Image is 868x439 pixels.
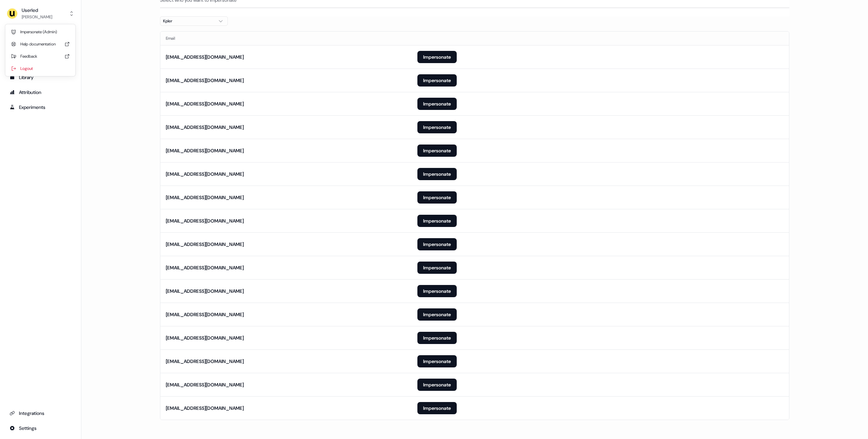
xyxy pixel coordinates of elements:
[8,50,73,62] div: Feedback
[22,7,52,14] div: Userled
[8,62,73,75] div: Logout
[5,24,75,76] div: Userled[PERSON_NAME]
[5,5,76,22] button: Userled[PERSON_NAME]
[8,38,73,50] div: Help documentation
[22,14,52,20] div: [PERSON_NAME]
[8,26,73,38] div: Impersonate (Admin)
